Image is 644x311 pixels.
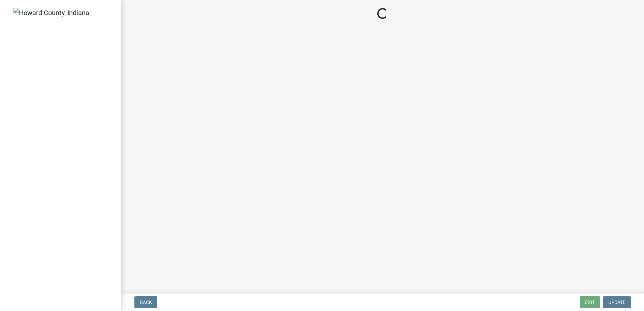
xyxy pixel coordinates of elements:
[13,8,89,18] img: Howard County, Indiana
[134,296,157,308] button: Back
[140,300,152,305] span: Back
[580,296,600,308] button: Exit
[603,296,631,308] button: Update
[608,300,625,305] span: Update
